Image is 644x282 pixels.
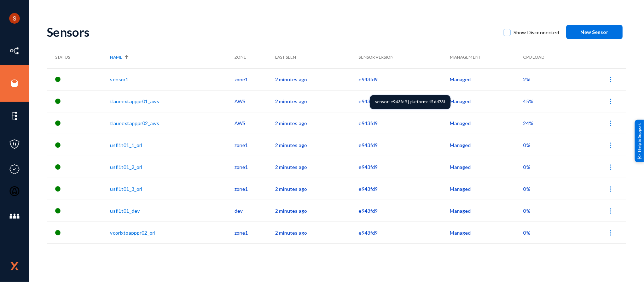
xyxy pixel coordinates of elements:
img: icon-more.svg [607,229,614,236]
td: e943fd9 [359,178,450,200]
img: icon-more.svg [607,76,614,83]
td: Managed [450,156,523,178]
th: Zone [234,46,275,68]
span: 0% [523,208,530,214]
td: zone1 [234,222,275,243]
a: usfl1t01_1_orl [110,142,142,148]
td: Managed [450,134,523,156]
img: icon-more.svg [607,142,614,149]
td: zone1 [234,68,275,90]
td: dev [234,200,275,222]
td: Managed [450,178,523,200]
span: 0% [523,164,530,170]
img: icon-more.svg [607,207,614,215]
td: 2 minutes ago [275,112,359,134]
span: 45% [523,98,533,104]
td: e943fd9 [359,222,450,243]
span: Show Disconnected [514,27,559,38]
img: icon-more.svg [607,120,614,127]
img: icon-inventory.svg [9,46,20,56]
td: 2 minutes ago [275,222,359,243]
td: Managed [450,112,523,134]
span: 0% [523,186,530,192]
div: Name [110,54,231,60]
td: AWS [234,112,275,134]
a: usfl1t01_2_orl [110,164,142,170]
div: Help & Support [635,120,644,162]
span: 0% [523,230,530,236]
td: Managed [450,68,523,90]
td: e943fd9 [359,134,450,156]
td: zone1 [234,156,275,178]
td: e943fd9 [359,156,450,178]
a: usfl1t01_3_orl [110,186,142,192]
img: icon-members.svg [9,211,20,222]
a: tlaueextapppr01_aws [110,98,159,104]
img: icon-compliance.svg [9,164,20,175]
span: 0% [523,142,530,148]
th: Last Seen [275,46,359,68]
button: New Sensor [566,25,623,39]
td: 2 minutes ago [275,90,359,112]
td: 2 minutes ago [275,156,359,178]
img: icon-sources.svg [9,78,20,89]
span: 2% [523,76,530,82]
img: help_support.svg [637,154,642,159]
td: 2 minutes ago [275,178,359,200]
img: icon-elements.svg [9,111,20,121]
td: Managed [450,90,523,112]
td: 2 minutes ago [275,200,359,222]
td: 2 minutes ago [275,68,359,90]
img: icon-more.svg [607,164,614,171]
div: sensor: e943fd9 | platform: 15dd73f [370,95,451,109]
div: Sensors [47,25,497,39]
th: Sensor Version [359,46,450,68]
a: tlaueextapppr02_aws [110,120,159,126]
img: icon-policies.svg [9,139,20,149]
a: usfl1t01_dev [110,208,140,214]
td: Managed [450,200,523,222]
td: 2 minutes ago [275,134,359,156]
th: Management [450,46,523,68]
span: New Sensor [581,29,609,35]
a: vcorlxtoapppr02_orl [110,230,155,236]
img: icon-more.svg [607,186,614,193]
td: zone1 [234,134,275,156]
td: e943fd9 [359,90,450,112]
th: Status [47,46,110,68]
img: icon-more.svg [607,98,614,105]
span: Name [110,54,122,60]
td: zone1 [234,178,275,200]
th: CPU Load [523,46,573,68]
td: e943fd9 [359,68,450,90]
img: ACg8ocLCHWB70YVmYJSZIkanuWRMiAOKj9BOxslbKTvretzi-06qRA=s96-c [9,13,20,24]
img: icon-oauth.svg [9,186,20,196]
td: e943fd9 [359,112,450,134]
span: 24% [523,120,533,126]
td: e943fd9 [359,200,450,222]
td: AWS [234,90,275,112]
td: Managed [450,222,523,243]
a: sensor1 [110,76,128,82]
